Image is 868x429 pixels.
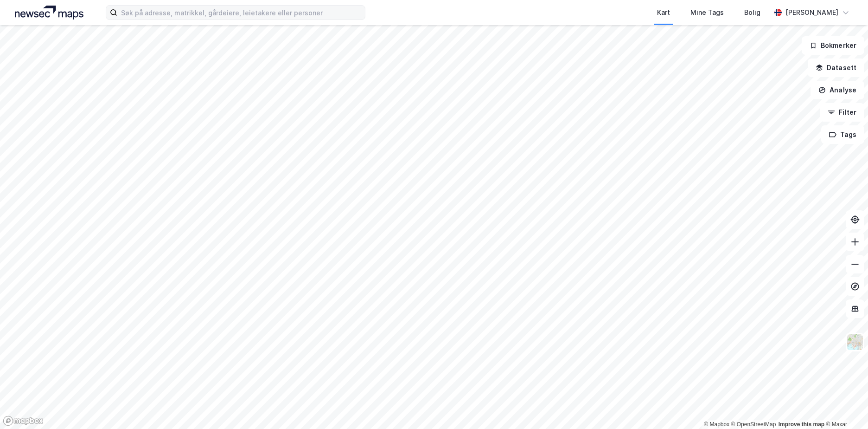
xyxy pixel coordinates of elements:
div: Kontrollprogram for chat [822,384,868,429]
div: Mine Tags [690,7,724,18]
iframe: Chat Widget [822,384,868,429]
input: Søk på adresse, matrikkel, gårdeiere, leietakere eller personer [117,6,365,19]
div: Bolig [744,7,760,18]
img: logo.a4113a55bc3d86da70a041830d287a7e.svg [15,6,83,19]
div: Kart [657,7,670,18]
div: [PERSON_NAME] [785,7,838,18]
